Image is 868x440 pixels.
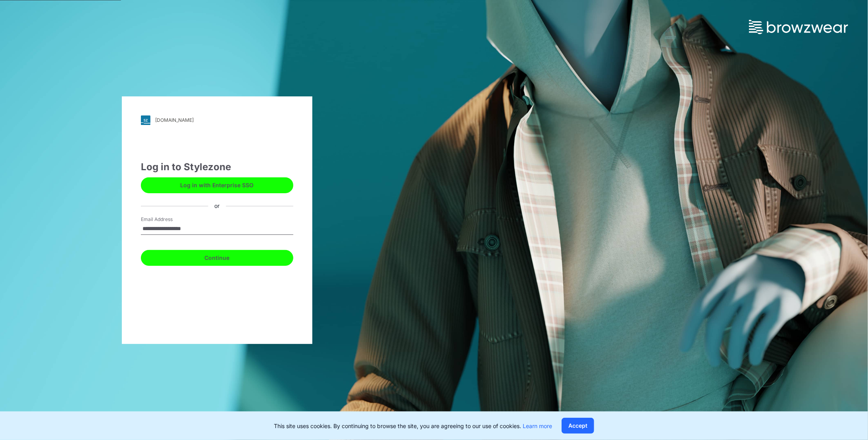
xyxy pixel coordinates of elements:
[141,250,293,266] button: Continue
[274,422,552,430] p: This site uses cookies. By continuing to browse the site, you are agreeing to our use of cookies.
[141,160,293,174] div: Log in to Stylezone
[749,20,848,34] img: browzwear-logo.73288ffb.svg
[523,423,552,429] a: Learn more
[141,115,293,125] a: [DOMAIN_NAME]
[141,115,150,125] img: svg+xml;base64,PHN2ZyB3aWR0aD0iMjgiIGhlaWdodD0iMjgiIHZpZXdCb3g9IjAgMCAyOCAyOCIgZmlsbD0ibm9uZSIgeG...
[562,418,594,434] button: Accept
[141,177,293,193] button: Log in with Enterprise SSO
[155,117,194,123] div: [DOMAIN_NAME]
[141,216,196,223] label: Email Address
[208,202,226,210] div: or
